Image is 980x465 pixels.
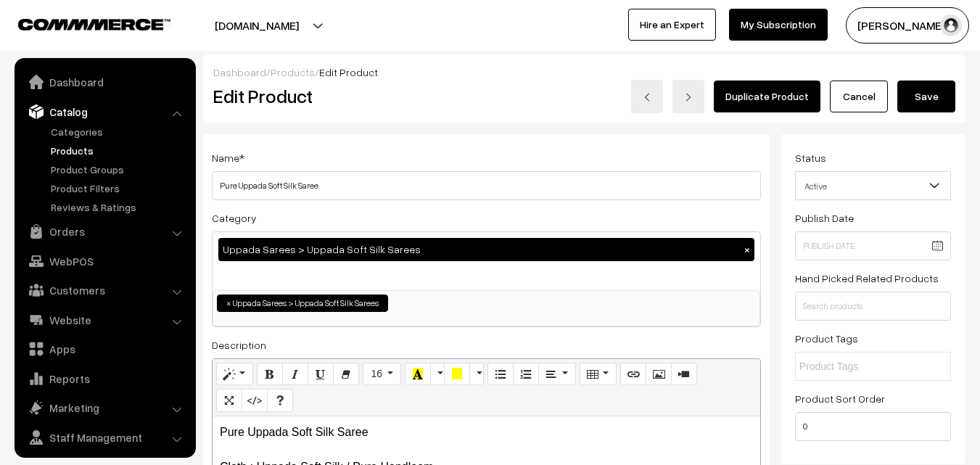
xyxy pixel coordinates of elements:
[18,424,191,450] a: Staff Management
[216,389,242,412] button: Full Screen
[684,93,693,102] img: right-arrow.png
[795,391,885,406] label: Product Sort Order
[271,66,315,78] a: Products
[282,363,308,386] button: Italic (CTRL+I)
[469,363,484,386] button: More Color
[18,307,191,333] a: Website
[513,363,539,386] button: Ordered list (CTRL+SHIFT+NUM8)
[830,81,888,112] a: Cancel
[796,173,950,199] span: Active
[308,363,334,386] button: Underline (CTRL+U)
[846,7,969,44] button: [PERSON_NAME]
[729,9,828,41] a: My Subscription
[18,336,191,362] a: Apps
[795,292,951,321] input: Search products
[795,171,951,200] span: Active
[580,363,617,386] button: Table
[47,162,191,177] a: Product Groups
[213,65,955,80] div: / /
[487,363,514,386] button: Unordered list (CTRL+SHIFT+NUM7)
[18,248,191,274] a: WebPOS
[646,363,672,386] button: Picture
[242,389,268,412] button: Code View
[212,171,761,200] input: Name
[18,69,191,95] a: Dashboard
[18,395,191,421] a: Marketing
[212,150,244,165] label: Name
[714,81,820,112] a: Duplicate Product
[795,271,939,286] label: Hand Picked Related Products
[940,15,962,36] img: user
[164,7,350,44] button: [DOMAIN_NAME]
[212,337,266,353] label: Description
[47,124,191,139] a: Categories
[538,363,575,386] button: Paragraph
[18,218,191,244] a: Orders
[795,150,826,165] label: Status
[671,363,697,386] button: Video
[18,277,191,303] a: Customers
[216,363,253,386] button: Style
[213,85,510,107] h2: Edit Product
[47,181,191,196] a: Product Filters
[18,15,145,32] a: COMMMERCE
[430,363,445,386] button: More Color
[643,93,651,102] img: left-arrow.png
[628,9,716,41] a: Hire an Expert
[795,331,858,346] label: Product Tags
[363,363,401,386] button: Font Size
[620,363,646,386] button: Link (CTRL+K)
[799,359,926,374] input: Product Tags
[18,19,170,30] img: COMMMERCE
[213,66,266,78] a: Dashboard
[371,368,382,379] span: 16
[795,412,951,441] input: Enter Number
[18,99,191,125] a: Catalog
[741,243,754,256] button: ×
[218,238,754,261] div: Uppada Sarees > Uppada Soft Silk Sarees
[47,143,191,158] a: Products
[267,389,293,412] button: Help
[319,66,378,78] span: Edit Product
[18,366,191,392] a: Reports
[444,363,470,386] button: Background Color
[897,81,955,112] button: Save
[257,363,283,386] button: Bold (CTRL+B)
[795,231,951,260] input: Publish Date
[405,363,431,386] button: Recent Color
[333,363,359,386] button: Remove Font Style (CTRL+\)
[795,210,854,226] label: Publish Date
[47,199,191,215] a: Reviews & Ratings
